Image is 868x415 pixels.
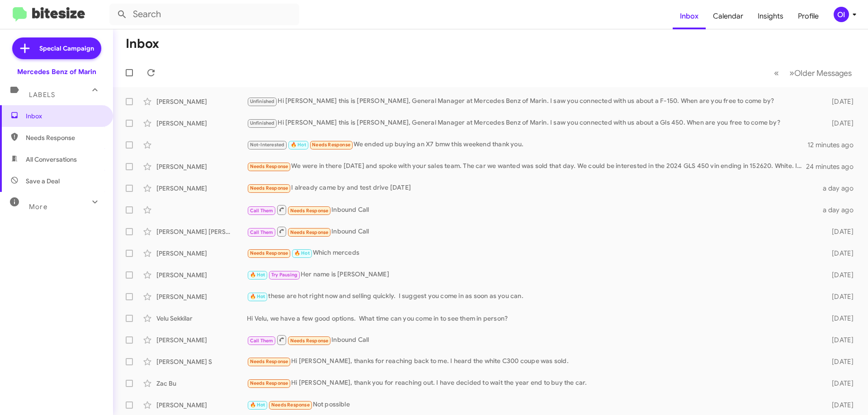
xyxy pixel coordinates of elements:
a: Special Campaign [12,37,101,59]
div: [PERSON_NAME] [156,270,247,280]
div: 24 minutes ago [807,162,861,171]
div: Which merceds [247,248,817,258]
div: Mercedes Benz of Marin [17,67,96,76]
div: [PERSON_NAME] S [156,357,247,366]
div: [DATE] [817,357,861,366]
span: Older Messages [794,68,852,78]
div: Her name is [PERSON_NAME] [247,270,817,280]
div: Hi [PERSON_NAME], thanks for reaching back to me. I heard the white C300 coupe was sold. [247,356,817,367]
span: Inbox [26,112,103,121]
span: More [29,203,47,211]
span: 🔥 Hot [250,294,265,299]
span: Needs Response [26,133,103,142]
div: Hi Velu, we have a few good options. What time can you come in to see them in person? [247,314,817,323]
span: Needs Response [250,185,288,191]
div: [PERSON_NAME] [PERSON_NAME] [156,227,247,236]
div: [PERSON_NAME] [156,119,247,128]
span: 🔥 Hot [250,402,265,408]
div: I already came by and test drive [DATE] [247,183,817,193]
span: Not-Interested [250,142,285,148]
div: Velu Sekkilar [156,314,247,323]
span: Call Them [250,208,274,214]
div: [DATE] [817,401,861,410]
div: We ended up buying an X7 bmw this weekend thank you. [247,140,807,150]
div: [PERSON_NAME] [156,292,247,301]
input: Search [109,4,299,25]
div: [DATE] [817,249,861,258]
div: a day ago [817,205,861,214]
div: [DATE] [817,292,861,301]
span: Needs Response [312,142,350,148]
span: Needs Response [290,208,329,214]
div: [PERSON_NAME] [156,401,247,410]
a: Profile [791,3,826,29]
button: Previous [769,64,784,82]
div: We were in there [DATE] and spoke with your sales team. The car we wanted was sold that day. We c... [247,161,807,172]
span: Needs Response [250,359,288,364]
button: OI [826,7,858,22]
div: Not possible [247,400,817,410]
div: [DATE] [817,119,861,128]
div: [DATE] [817,270,861,280]
span: Needs Response [250,250,288,256]
span: » [789,67,794,79]
div: Hi [PERSON_NAME] this is [PERSON_NAME], General Manager at Mercedes Benz of Marin. I saw you conn... [247,118,817,128]
span: Needs Response [271,402,310,408]
div: Hi [PERSON_NAME], thank you for reaching out. I have decided to wait the year end to buy the car. [247,378,817,388]
a: Insights [750,3,791,29]
nav: Page navigation example [769,64,857,82]
div: Inbound Call [247,334,817,345]
a: Inbox [673,3,706,29]
span: Needs Response [290,338,329,344]
div: [DATE] [817,379,861,388]
span: Needs Response [250,380,288,386]
div: Inbound Call [247,204,817,215]
div: [DATE] [817,97,861,106]
div: Zac Bu [156,379,247,388]
button: Next [784,64,857,82]
span: All Conversations [26,155,77,164]
span: Labels [29,91,55,99]
span: « [774,67,779,79]
div: [DATE] [817,227,861,236]
div: [PERSON_NAME] [156,162,247,171]
a: Calendar [706,3,750,29]
span: Call Them [250,229,274,235]
div: Hi [PERSON_NAME] this is [PERSON_NAME], General Manager at Mercedes Benz of Marin. I saw you conn... [247,96,817,107]
span: 🔥 Hot [291,142,306,148]
div: OI [834,7,849,22]
div: [DATE] [817,336,861,345]
span: Special Campaign [39,44,94,53]
span: 🔥 Hot [294,250,310,256]
span: 🔥 Hot [250,272,265,278]
div: [PERSON_NAME] [156,249,247,258]
span: Needs Response [290,229,329,235]
span: Needs Response [250,163,288,169]
span: Unfinished [250,120,275,126]
span: Save a Deal [26,177,60,186]
span: Unfinished [250,98,275,104]
div: [DATE] [817,314,861,323]
div: [PERSON_NAME] [156,184,247,193]
h1: Inbox [126,37,159,51]
span: Call Them [250,338,274,344]
div: a day ago [817,184,861,193]
div: [PERSON_NAME] [156,336,247,345]
div: 12 minutes ago [807,140,861,149]
div: these are hot right now and selling quickly. I suggest you come in as soon as you can. [247,291,817,302]
div: [PERSON_NAME] [156,97,247,106]
div: Inbound Call [247,226,817,237]
span: Try Pausing [271,272,297,278]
